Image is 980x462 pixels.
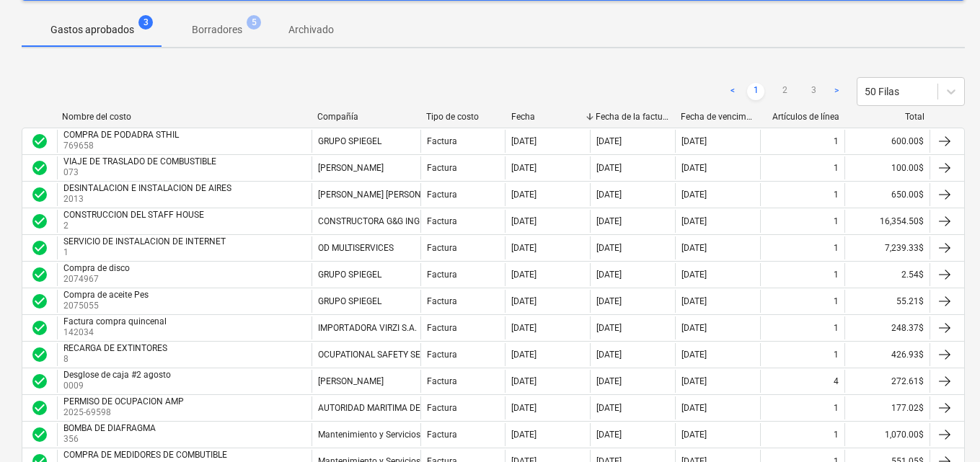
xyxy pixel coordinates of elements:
p: 0009 [63,380,174,392]
span: check_circle [31,266,48,283]
span: check_circle [31,213,48,230]
div: BOMBA DE DIAFRAGMA [63,423,156,433]
div: Factura [427,190,457,200]
div: [DATE] [511,430,537,440]
div: [DATE] [511,323,537,333]
div: 1 [834,323,839,333]
div: CONSTRUCTORA G&G INGENIEROS, S.A., [318,216,474,226]
p: 142034 [63,326,169,339]
div: Artículos de línea [766,112,839,122]
div: [DATE] [511,350,537,360]
div: Factura [427,243,457,253]
div: Factura compra quincenal [63,316,167,326]
div: Tipo de costo [426,112,500,122]
div: La factura fue aprobada [31,399,48,417]
div: [DATE] [511,163,537,173]
div: 55.21$ [844,290,930,313]
div: [DATE] [511,136,537,146]
div: [DATE] [596,136,622,146]
div: GRUPO SPIEGEL [318,296,381,306]
span: check_circle [31,133,48,150]
div: La factura fue aprobada [31,266,48,283]
div: La factura fue aprobada [31,186,48,203]
div: 7,239.33$ [844,236,930,259]
div: [DATE] [681,403,707,413]
div: 1 [834,430,839,440]
div: [DATE] [511,403,537,413]
p: 8 [63,353,170,365]
div: [DATE] [511,376,537,386]
div: Total [851,112,924,122]
div: Nombre del costo [62,112,306,122]
p: 073 [63,166,219,179]
span: check_circle [31,186,48,203]
div: [PERSON_NAME] [318,376,384,386]
div: [DATE] [596,243,622,253]
span: 5 [247,15,261,30]
p: Borradores [192,22,242,37]
div: 1 [834,350,839,360]
div: [DATE] [681,243,707,253]
span: 3 [138,15,153,30]
div: 1 [834,216,839,226]
div: [DATE] [511,216,537,226]
div: Factura [427,376,457,386]
div: RECARGA DE EXTINTORES [63,343,167,353]
span: check_circle [31,399,48,417]
div: Factura [427,216,457,226]
div: Compra de aceite Pes [63,290,149,300]
div: [DATE] [511,270,537,280]
div: [DATE] [681,323,707,333]
div: Fecha de vencimiento [681,112,754,122]
div: 1 [834,270,839,280]
div: 1 [834,403,839,413]
div: [DATE] [681,350,707,360]
span: check_circle [31,373,48,390]
div: Factura [427,270,457,280]
a: Previous page [724,83,741,100]
span: check_circle [31,159,48,177]
div: La factura fue aprobada [31,373,48,390]
div: La factura fue aprobada [31,426,48,443]
div: Factura [427,403,457,413]
div: 248.37$ [844,316,930,339]
p: 2075055 [63,300,151,312]
p: 2013 [63,193,234,205]
div: La factura fue aprobada [31,293,48,310]
div: 1 [834,190,839,200]
div: 4 [834,376,839,386]
p: Archivado [288,22,334,37]
iframe: Chat Widget [908,393,980,462]
div: La factura fue aprobada [31,239,48,257]
div: DESINTALACION E INSTALACION DE AIRES [63,183,231,193]
span: check_circle [31,346,48,363]
div: Factura [427,323,457,333]
div: [DATE] [681,376,707,386]
div: Factura [427,136,457,146]
a: Page 3 [805,83,822,100]
div: Factura [427,163,457,173]
div: AUTORIDAD MARITIMA DE [GEOGRAPHIC_DATA] [318,403,506,413]
div: 1 [834,243,839,253]
div: 426.93$ [844,343,930,366]
div: COMPRA DE MEDIDORES DE COMBUTIBLE [63,450,227,460]
div: IMPORTADORA VIRZI S.A. [318,323,417,333]
div: Desglose de caja #2 agosto [63,370,171,380]
div: 177.02$ [844,396,930,419]
div: VIAJE DE TRASLADO DE COMBUSTIBLE [63,156,216,166]
div: 1,070.00$ [844,423,930,446]
div: [PERSON_NAME] [318,163,384,173]
div: [DATE] [596,163,622,173]
div: Compañía [317,112,415,122]
div: [DATE] [681,163,707,173]
div: [DATE] [596,350,622,360]
div: Fecha [511,112,585,122]
div: Fecha de la factura [596,112,669,122]
span: check_circle [31,319,48,337]
div: OCUPATIONAL SAFETY SERVICE, S.A. [318,350,463,360]
span: check_circle [31,239,48,257]
div: [DATE] [511,296,537,306]
p: 769658 [63,140,182,152]
div: SERVICIO DE INSTALACION DE INTERNET [63,236,226,246]
div: [DATE] [511,190,537,200]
